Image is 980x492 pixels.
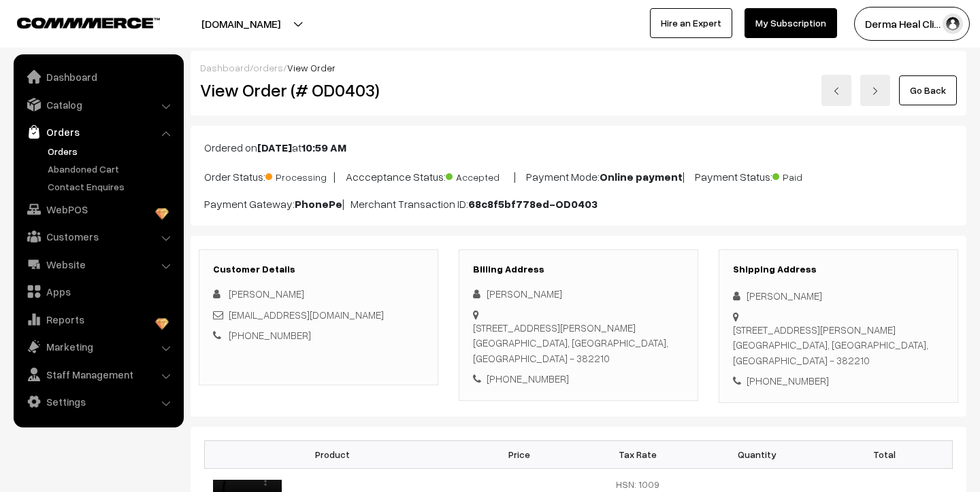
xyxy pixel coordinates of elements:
a: orders [253,62,283,73]
a: [EMAIL_ADDRESS][DOMAIN_NAME] [229,309,384,321]
th: Quantity [698,440,817,468]
p: Payment Gateway: | Merchant Transaction ID: [204,196,953,212]
img: user [943,14,963,34]
a: Customers [17,224,179,249]
a: COMMMERCE [17,14,136,30]
button: [DOMAIN_NAME] [154,7,328,41]
a: Settings [17,389,179,414]
b: [DATE] [257,141,292,154]
p: Order Status: | Accceptance Status: | Payment Mode: | Payment Status: [204,166,953,185]
th: Total [817,440,953,468]
a: Catalog [17,92,179,117]
a: Staff Management [17,362,179,387]
a: WebPOS [17,197,179,222]
a: Website [17,252,179,277]
a: Dashboard [17,65,179,89]
b: 10:59 AM [301,141,346,154]
img: right-arrow.png [871,87,879,95]
img: left-arrow.png [832,87,840,95]
h3: Shipping Address [733,264,944,275]
a: My Subscription [745,8,837,38]
span: [PERSON_NAME] [229,287,304,300]
p: Ordered on at [204,139,953,156]
div: [STREET_ADDRESS][PERSON_NAME] [GEOGRAPHIC_DATA], [GEOGRAPHIC_DATA], [GEOGRAPHIC_DATA] - 382210 [473,320,684,366]
div: / / [200,60,957,75]
span: View Order [287,62,336,73]
a: Apps [17,279,179,304]
div: [PERSON_NAME] [733,288,944,304]
h2: View Order (# OD0403) [200,80,439,101]
span: Paid [772,166,840,184]
img: COMMMERCE [17,18,160,28]
span: Processing [265,166,333,184]
h3: Customer Details [213,264,424,275]
b: PhonePe [295,197,342,211]
a: Hire an Expert [650,8,732,38]
a: Contact Enquires [44,179,179,194]
a: Orders [17,120,179,144]
th: Tax Rate [578,440,698,468]
div: [PERSON_NAME] [473,286,684,302]
a: Abandoned Cart [44,162,179,176]
div: [PHONE_NUMBER] [473,371,684,387]
b: Online payment [600,170,683,183]
a: Go Back [899,75,957,105]
button: Derma Heal Cli… [854,7,970,41]
div: [PHONE_NUMBER] [733,373,944,389]
a: Dashboard [200,62,250,73]
th: Product [205,440,460,468]
a: Reports [17,307,179,332]
a: Orders [44,144,179,158]
b: 68c8f5bf778ed-OD0403 [468,197,598,211]
div: [STREET_ADDRESS][PERSON_NAME] [GEOGRAPHIC_DATA], [GEOGRAPHIC_DATA], [GEOGRAPHIC_DATA] - 382210 [733,322,944,368]
h3: Billing Address [473,264,684,275]
span: Accepted [446,166,514,184]
a: Marketing [17,334,179,359]
a: [PHONE_NUMBER] [229,329,311,341]
th: Price [459,440,578,468]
